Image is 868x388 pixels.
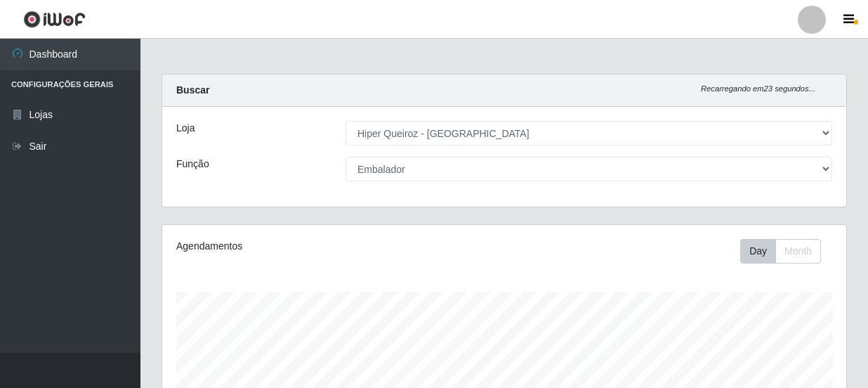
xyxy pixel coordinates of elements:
img: CoreUI Logo [23,11,86,28]
div: First group [740,239,821,264]
div: Toolbar with button groups [740,239,832,264]
button: Month [775,239,821,264]
div: Agendamentos [176,239,438,254]
button: Day [740,239,776,264]
strong: Buscar [176,84,209,96]
i: Recarregando em 23 segundos... [701,84,815,93]
label: Função [176,157,209,172]
label: Loja [176,121,195,136]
